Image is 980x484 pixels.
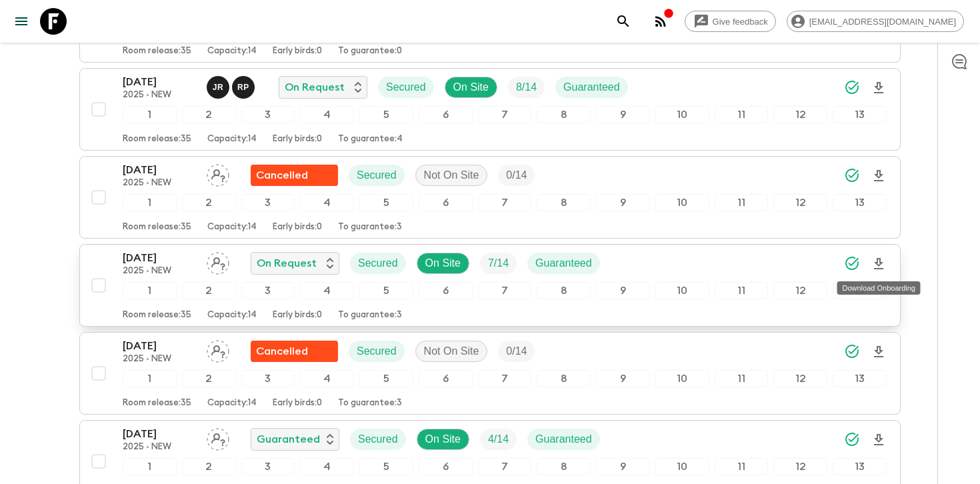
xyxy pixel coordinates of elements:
div: 5 [359,282,413,299]
span: Johan Roslan, Roy Phang [207,80,257,91]
div: Download Onboarding [837,281,921,295]
button: [DATE]2025 - NEWAssign pack leaderOn RequestSecuredOn SiteTrip FillGuaranteed12345678910111213Roo... [79,244,901,327]
svg: Synced Successfully [844,167,860,183]
p: 2025 - NEW [123,442,196,453]
div: 7 [478,194,532,211]
div: 7 [478,282,532,299]
p: Room release: 35 [123,46,191,57]
div: 12 [773,194,827,211]
svg: Synced Successfully [844,431,860,447]
button: menu [8,8,35,35]
div: 8 [537,106,591,123]
p: Cancelled [256,343,308,359]
div: 8 [537,458,591,475]
span: Assign pack leader [207,168,229,179]
div: Trip Fill [508,77,545,98]
div: 8 [537,194,591,211]
p: 2025 - NEW [123,90,196,101]
p: To guarantee: 3 [338,398,402,409]
div: 5 [359,370,413,387]
p: Secured [357,167,397,183]
p: Guaranteed [535,431,592,447]
div: Trip Fill [498,341,535,362]
p: Room release: 35 [123,310,191,321]
div: 4 [300,458,354,475]
svg: Download Onboarding [871,256,887,272]
div: Flash Pack cancellation [251,165,338,186]
div: 7 [478,458,532,475]
p: To guarantee: 4 [338,134,403,145]
svg: Synced Successfully [844,79,860,95]
div: 11 [715,282,769,299]
div: 12 [773,282,827,299]
div: 4 [300,194,354,211]
p: To guarantee: 3 [338,222,402,233]
div: 2 [182,194,236,211]
p: [DATE] [123,74,196,90]
p: Early birds: 0 [273,134,322,145]
span: [EMAIL_ADDRESS][DOMAIN_NAME] [802,17,963,27]
p: Room release: 35 [123,134,191,145]
p: Secured [358,255,398,271]
p: Guaranteed [563,79,620,95]
div: 9 [596,458,650,475]
div: 7 [478,106,532,123]
div: Secured [350,253,406,274]
p: Early birds: 0 [273,310,322,321]
svg: Download Onboarding [871,80,887,96]
div: Trip Fill [480,253,517,274]
div: 2 [182,370,236,387]
div: On Site [417,253,469,274]
p: Early birds: 0 [273,222,322,233]
p: To guarantee: 0 [338,46,402,57]
p: Cancelled [256,167,308,183]
p: Guaranteed [257,431,320,447]
div: 10 [655,106,709,123]
p: 2025 - NEW [123,178,196,189]
div: 11 [715,106,769,123]
p: Secured [357,343,397,359]
div: 6 [419,106,473,123]
p: To guarantee: 3 [338,310,402,321]
div: 5 [359,458,413,475]
p: Secured [358,431,398,447]
div: 11 [715,194,769,211]
div: 1 [123,458,177,475]
p: On Site [425,431,461,447]
div: 3 [241,458,295,475]
p: [DATE] [123,426,196,442]
p: Capacity: 14 [207,222,257,233]
p: Early birds: 0 [273,46,322,57]
svg: Download Onboarding [871,344,887,360]
div: Secured [349,165,405,186]
svg: Download Onboarding [871,168,887,184]
div: 4 [300,370,354,387]
div: Secured [350,429,406,450]
p: On Request [257,255,317,271]
div: 1 [123,282,177,299]
span: Assign pack leader [207,256,229,267]
div: 12 [773,370,827,387]
div: 2 [182,458,236,475]
div: 6 [419,458,473,475]
p: Guaranteed [535,255,592,271]
button: search adventures [610,8,637,35]
p: On Site [425,255,461,271]
p: Not On Site [424,167,479,183]
button: [DATE]2025 - NEWAssign pack leaderFlash Pack cancellationSecuredNot On SiteTrip Fill1234567891011... [79,156,901,239]
div: 6 [419,370,473,387]
div: 1 [123,194,177,211]
p: Room release: 35 [123,222,191,233]
div: 13 [833,370,887,387]
p: Capacity: 14 [207,134,257,145]
p: Capacity: 14 [207,398,257,409]
svg: Download Onboarding [871,432,887,448]
div: 3 [241,370,295,387]
div: Flash Pack cancellation [251,341,338,362]
div: Trip Fill [498,165,535,186]
p: 2025 - NEW [123,266,196,277]
div: 5 [359,106,413,123]
p: [DATE] [123,338,196,354]
a: Give feedback [685,11,776,32]
div: Not On Site [415,165,488,186]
